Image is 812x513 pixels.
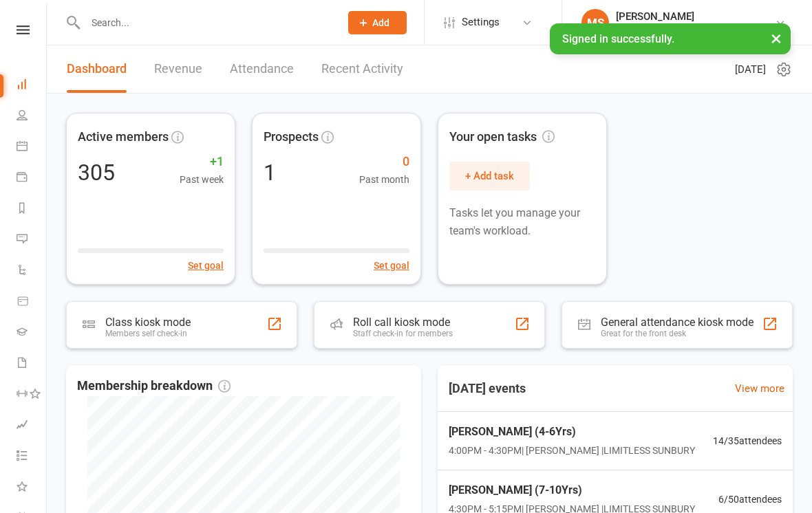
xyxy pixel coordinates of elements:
span: 6 / 50 attendees [718,492,782,507]
button: + Add task [449,162,530,190]
span: [PERSON_NAME] (7-10Yrs) [449,481,695,499]
span: Add [372,17,389,28]
button: Set goal [374,258,409,273]
span: Prospects [264,127,319,147]
h3: [DATE] events [438,376,537,401]
div: 305 [78,162,115,184]
a: Product Sales [17,287,47,318]
button: Add [348,11,407,34]
a: Attendance [230,45,294,93]
span: Your open tasks [449,127,555,147]
a: What's New [17,472,47,503]
a: Payments [17,163,47,194]
span: 0 [359,152,409,172]
span: [PERSON_NAME] (4-6Yrs) [449,423,695,441]
span: Past month [359,172,409,187]
button: Set goal [188,258,224,273]
a: People [17,101,47,132]
span: Signed in successfully. [562,32,674,45]
div: Members self check-in [105,329,191,338]
button: × [764,23,789,53]
a: Revenue [154,45,202,93]
div: Class kiosk mode [105,316,191,329]
div: Staff check-in for members [353,329,453,338]
a: Reports [17,194,47,225]
a: Dashboard [17,70,47,101]
a: Assessments [17,411,47,441]
a: Recent Activity [321,45,403,93]
div: Roll call kiosk mode [353,316,453,329]
span: 14 / 35 attendees [713,433,782,448]
span: 4:00PM - 4:30PM | [PERSON_NAME] | LIMITLESS SUNBURY [449,443,695,458]
input: Search... [81,13,330,32]
div: Great for the front desk [601,329,754,338]
div: 1 [264,162,276,184]
span: +1 [180,152,224,172]
span: [DATE] [735,61,766,78]
span: Active members [78,127,169,147]
a: Dashboard [67,45,127,93]
div: [PERSON_NAME] [616,10,775,23]
div: MS [581,9,609,36]
span: Past week [180,172,224,187]
span: Membership breakdown [77,376,231,396]
div: Limitless Mixed Martial Arts & Fitness [616,23,775,35]
span: Settings [462,7,500,38]
div: General attendance kiosk mode [601,316,754,329]
p: Tasks let you manage your team's workload. [449,204,595,239]
a: Calendar [17,132,47,163]
a: View more [735,380,784,397]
